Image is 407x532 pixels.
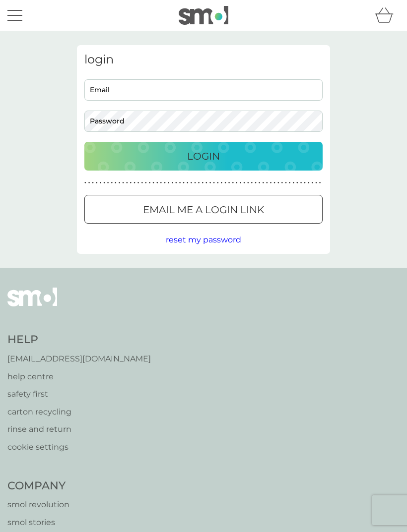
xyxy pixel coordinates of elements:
h4: Company [7,478,114,494]
p: ● [134,180,136,185]
p: ● [179,180,181,185]
p: ● [103,180,105,185]
p: ● [262,180,264,185]
a: smol revolution [7,498,114,511]
a: smol stories [7,516,114,529]
p: Email me a login link [143,202,264,218]
button: reset my password [166,234,241,246]
p: ● [92,180,94,185]
p: ● [266,180,268,185]
p: ● [224,180,226,185]
p: ● [141,180,143,185]
p: ● [115,180,117,185]
p: ● [122,180,124,185]
p: ● [273,180,275,185]
p: ● [198,180,200,185]
p: ● [243,180,245,185]
a: help centre [7,370,151,383]
p: ● [100,180,102,185]
p: ● [213,180,215,185]
p: ● [251,180,253,185]
p: ● [126,180,128,185]
p: ● [308,180,310,185]
p: ● [277,180,279,185]
p: ● [270,180,272,185]
p: ● [205,180,207,185]
p: ● [315,180,317,185]
a: rinse and return [7,423,151,436]
p: ● [156,180,158,185]
p: ● [304,180,306,185]
p: ● [191,180,193,185]
a: safety first [7,388,151,401]
p: ● [247,180,249,185]
p: ● [160,180,162,185]
p: ● [164,180,166,185]
p: ● [312,180,314,185]
p: ● [217,180,219,185]
p: ● [232,180,234,185]
h4: Help [7,332,151,348]
p: ● [319,180,321,185]
p: ● [240,180,242,185]
img: smol [7,288,57,321]
p: ● [130,180,132,185]
a: carton recycling [7,406,151,418]
p: ● [183,180,185,185]
button: Login [84,142,323,171]
p: ● [255,180,257,185]
p: ● [209,180,211,185]
p: ● [152,180,154,185]
a: cookie settings [7,441,151,454]
p: ● [168,180,170,185]
p: ● [281,180,283,185]
div: basket [375,5,400,25]
p: ● [296,180,298,185]
p: ● [137,180,139,185]
p: ● [84,180,86,185]
p: ● [194,180,196,185]
button: menu [7,6,22,25]
p: ● [202,180,203,185]
img: smol [179,6,228,25]
p: ● [236,180,238,185]
p: ● [111,180,113,185]
p: ● [300,180,302,185]
p: ● [292,180,294,185]
p: ● [221,180,223,185]
p: ● [149,180,151,185]
p: Login [187,148,220,164]
p: ● [187,180,189,185]
a: [EMAIL_ADDRESS][DOMAIN_NAME] [7,353,151,365]
p: ● [96,180,98,185]
p: ● [285,180,287,185]
span: reset my password [166,235,241,244]
p: ● [145,180,147,185]
p: ● [119,180,121,185]
button: Email me a login link [84,195,323,224]
p: ● [228,180,230,185]
p: ● [289,180,291,185]
h3: login [84,53,323,67]
p: ● [175,180,177,185]
p: ● [171,180,173,185]
p: ● [88,180,90,185]
p: ● [259,180,261,185]
p: ● [107,180,109,185]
